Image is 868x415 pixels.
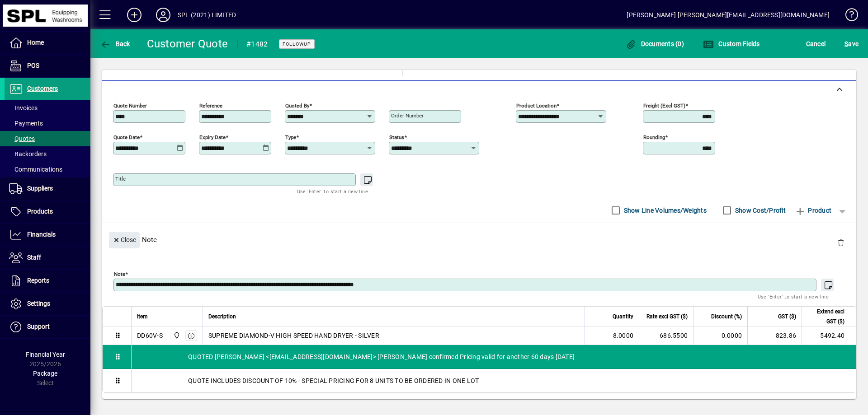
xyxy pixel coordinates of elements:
[208,312,236,322] span: Description
[5,116,90,131] a: Payments
[27,39,44,46] span: Home
[285,102,309,108] mat-label: Quoted by
[5,146,90,162] a: Backorders
[9,135,35,142] span: Quotes
[137,331,163,340] div: DD60V-S
[643,134,665,140] mat-label: Rounding
[100,40,130,47] span: Back
[132,369,856,392] div: QUOTE INCLUDES DISCOUNT OF 10% - SPECIAL PRICING FOR 8 UNITS TO BE ORDERED IN ONE LOT
[5,131,90,146] a: Quotes
[9,104,38,112] span: Invoices
[199,102,222,108] mat-label: Reference
[98,36,132,52] button: Back
[5,224,90,246] a: Financials
[795,203,831,218] span: Product
[285,134,296,140] mat-label: Type
[27,277,49,284] span: Reports
[132,345,856,368] div: QUOTED [PERSON_NAME] <[EMAIL_ADDRESS][DOMAIN_NAME]> [PERSON_NAME] confirmed Pricing valid for ano...
[109,232,140,248] button: Close
[391,112,424,119] mat-label: Order number
[830,232,852,254] button: Delete
[790,202,836,219] button: Product
[844,40,848,47] span: S
[27,323,50,330] span: Support
[5,247,90,269] a: Staff
[5,55,90,77] a: POS
[623,36,686,52] button: Documents (0)
[27,208,53,215] span: Products
[627,8,830,22] div: [PERSON_NAME] [PERSON_NAME][EMAIL_ADDRESS][DOMAIN_NAME]
[27,62,39,69] span: POS
[297,186,368,196] mat-hint: Use 'Enter' to start a new line
[807,307,844,326] span: Extend excl GST ($)
[711,312,742,322] span: Discount (%)
[33,370,57,377] span: Package
[5,316,90,338] a: Support
[804,36,828,52] button: Cancel
[107,235,142,243] app-page-header-button: Close
[115,176,126,182] mat-label: Title
[27,254,41,261] span: Staff
[701,36,762,52] button: Custom Fields
[27,300,50,307] span: Settings
[27,185,53,192] span: Suppliers
[5,100,90,116] a: Invoices
[199,134,226,140] mat-label: Expiry date
[9,166,62,173] span: Communications
[149,7,178,23] button: Profile
[114,270,125,277] mat-label: Note
[147,37,228,51] div: Customer Quote
[27,85,58,92] span: Customers
[137,312,148,322] span: Item
[613,331,634,340] span: 8.0000
[5,162,90,177] a: Communications
[733,206,786,215] label: Show Cost/Profit
[625,40,684,47] span: Documents (0)
[839,2,857,31] a: Knowledge Base
[830,238,852,247] app-page-header-button: Delete
[5,177,90,200] a: Suppliers
[9,150,47,158] span: Backorders
[844,37,859,51] span: ave
[703,40,760,47] span: Custom Fields
[178,8,236,22] div: SPL (2021) LIMITED
[9,120,43,127] span: Payments
[747,327,802,345] td: 823.86
[645,331,688,340] div: 686.5500
[113,102,147,108] mat-label: Quote number
[693,327,747,345] td: 0.0000
[5,293,90,315] a: Settings
[643,102,685,108] mat-label: Freight (excl GST)
[842,36,861,52] button: Save
[646,312,688,322] span: Rate excl GST ($)
[120,7,149,23] button: Add
[5,270,90,292] a: Reports
[758,291,829,302] mat-hint: Use 'Enter' to start a new line
[806,37,826,51] span: Cancel
[613,312,633,322] span: Quantity
[622,206,707,215] label: Show Line Volumes/Weights
[90,36,140,52] app-page-header-button: Back
[171,331,181,340] span: SPL (2021) Limited
[5,201,90,223] a: Products
[113,134,140,140] mat-label: Quote date
[389,134,404,140] mat-label: Status
[27,231,56,238] span: Financials
[208,331,379,340] span: SUPREME DIAMOND-V HIGH SPEED HAND DRYER - SILVER
[102,223,856,256] div: Note
[283,41,311,47] span: FOLLOWUP
[778,312,796,322] span: GST ($)
[802,327,856,345] td: 5492.40
[5,32,90,54] a: Home
[26,351,65,358] span: Financial Year
[113,233,136,247] span: Close
[516,102,557,108] mat-label: Product location
[246,37,268,51] div: #1482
